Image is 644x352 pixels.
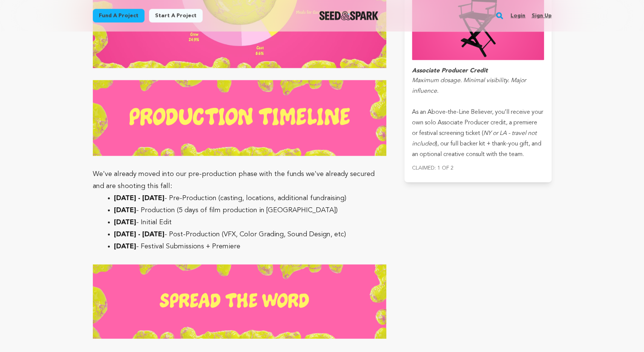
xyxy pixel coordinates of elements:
li: - Post-Production (VFX, Color Grading, Sound Design, etc) [114,228,378,240]
img: AD_4nXc7kPpIvDpKV1ALrNnUcdLhdWACbHDgi1vUCAQw-pMtIZ8KCiQ2RaHA4yGk4Gt5uFEdgRQy0tN2K54crW6WncLBxgI--... [93,265,387,339]
li: - Initial Edit [114,216,378,228]
a: Fund a project [93,9,144,23]
strong: [DATE] [114,207,136,214]
img: 1757263966-Pattern%20Section%20Block.png [93,80,387,156]
img: Seed&Spark Logo Dark Mode [319,11,378,20]
em: Maximum dosage. Minimal visibility. Major influence. [412,78,526,94]
p: Claimed: 1 of 2 [412,163,544,173]
a: Login [510,10,525,22]
li: - Production (5 days of film production in [GEOGRAPHIC_DATA]) [114,204,378,216]
strong: [DATE] [114,243,136,250]
strong: [DATE] - [DATE] [114,195,164,202]
a: Start a project [149,9,203,23]
li: - Festival Submissions + Premiere [114,240,378,253]
a: Sign up [531,10,551,22]
strong: [DATE] - [DATE] [114,231,164,238]
p: As an Above-the-Line Believer, you’ll receive your own solo Associate Producer credit, a premiere... [412,107,544,160]
em: Associate Producer Credit [412,68,488,74]
li: - Pre-Production (casting, locations, additional fundraising) [114,192,378,204]
p: We've already moved into our pre-production phase with the funds we've already secured and are sh... [93,168,387,192]
a: Seed&Spark Homepage [319,11,378,20]
strong: [DATE] [114,219,136,226]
